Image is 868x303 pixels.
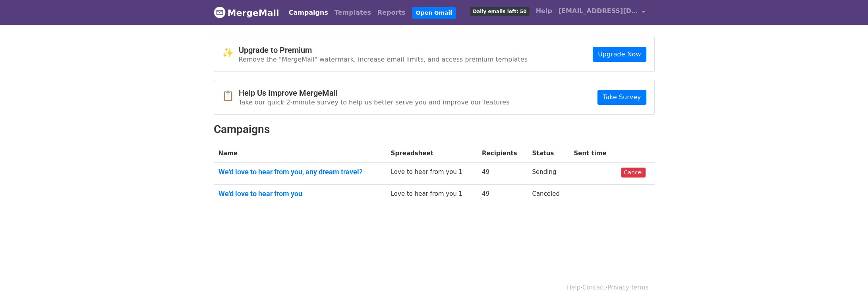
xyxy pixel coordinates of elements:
a: Reports [374,5,409,21]
a: Campaigns [286,5,331,21]
a: Daily emails left: 50 [467,3,532,19]
a: Upgrade Now [593,47,646,62]
a: [EMAIL_ADDRESS][DOMAIN_NAME] [555,3,648,22]
iframe: Chat Widget [828,265,868,303]
a: We'd love to hear from you [218,189,381,198]
a: Take Survey [597,90,646,105]
a: MergeMail [214,4,279,21]
td: Sending [527,163,569,185]
a: We'd love to hear from you, any dream travel? [218,168,381,176]
td: 49 [477,184,527,206]
th: Status [527,144,569,163]
h4: Help Us Improve MergeMail [239,88,510,98]
p: Take our quick 2-minute survey to help us better serve you and improve our features [239,98,510,106]
a: Templates [331,5,374,21]
td: Love to hear from you 1 [386,163,477,185]
td: 49 [477,163,527,185]
a: Open Gmail [412,7,456,19]
span: 📋 [222,90,239,102]
td: Canceled [527,184,569,206]
th: Spreadsheet [386,144,477,163]
a: Terms [631,284,648,291]
th: Recipients [477,144,527,163]
h4: Upgrade to Premium [239,45,528,55]
p: Remove the "MergeMail" watermark, increase email limits, and access premium templates [239,55,528,64]
img: MergeMail logo [214,6,226,18]
a: Help [567,284,580,291]
span: Daily emails left: 50 [470,7,529,16]
a: Contact [582,284,605,291]
a: Help [533,3,555,19]
h2: Campaigns [214,123,655,136]
th: Sent time [569,144,616,163]
a: Cancel [621,168,646,178]
span: ✨ [222,47,239,59]
a: Privacy [607,284,629,291]
th: Name [214,144,386,163]
span: [EMAIL_ADDRESS][DOMAIN_NAME] [559,6,638,16]
td: Love to hear from you 1 [386,184,477,206]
